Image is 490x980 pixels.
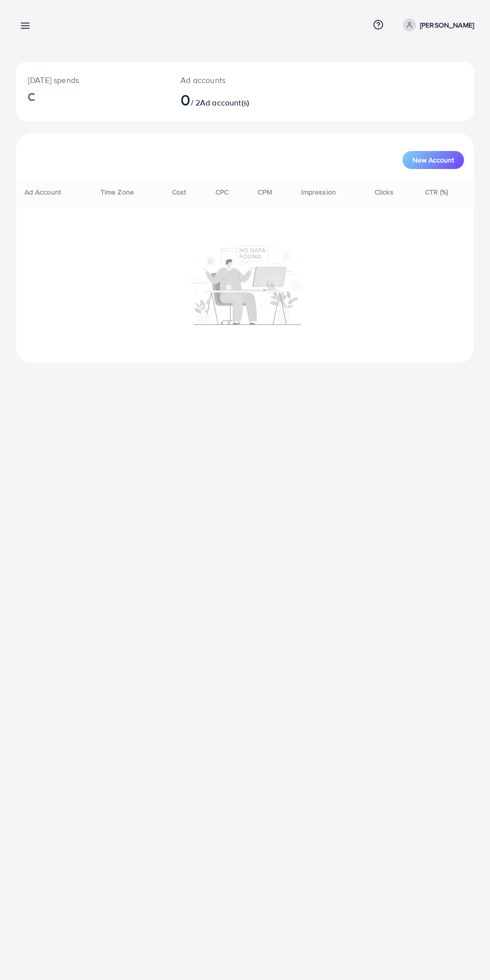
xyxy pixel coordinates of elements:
button: New Account [402,151,464,169]
h2: / 2 [180,90,271,109]
p: [PERSON_NAME] [420,19,474,31]
p: [DATE] spends [28,74,156,86]
p: Ad accounts [180,74,271,86]
span: 0 [180,88,190,111]
a: [PERSON_NAME] [399,18,474,31]
span: New Account [412,156,454,163]
span: Ad account(s) [200,97,249,108]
